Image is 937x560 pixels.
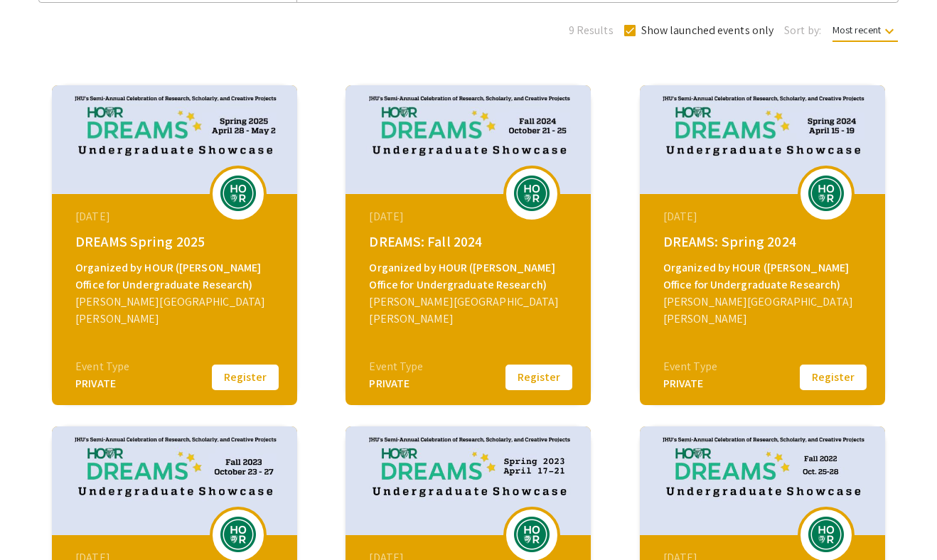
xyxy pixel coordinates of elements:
[75,358,129,375] div: Event Type
[369,208,571,225] div: [DATE]
[832,23,898,42] span: Most recent
[510,176,553,211] img: dreams-fall-2024_eventLogo_ff6658_.png
[369,358,423,375] div: Event Type
[210,362,281,392] button: Register
[881,23,898,40] mat-icon: keyboard_arrow_down
[52,85,297,194] img: dreams-spring-2025_eventCoverPhoto_df4d26__thumb.jpg
[805,176,847,211] img: dreams-spring-2024_eventLogo_346f6f_.png
[663,375,717,392] div: PRIVATE
[11,496,60,549] iframe: Chat
[640,85,885,194] img: dreams-spring-2024_eventCoverPhoto_ffb700__thumb.jpg
[346,426,591,535] img: dreams-spring-2023_eventCoverPhoto_a4ac1d__thumb.jpg
[75,231,277,252] div: DREAMS Spring 2025
[784,22,821,39] span: Sort by:
[346,85,591,194] img: dreams-fall-2024_eventCoverPhoto_0caa39__thumb.jpg
[569,22,614,39] span: 9 Results
[510,517,553,552] img: dreams-spring-2023_eventLogo_75360d_.png
[369,259,571,294] div: Organized by HOUR ([PERSON_NAME] Office for Undergraduate Research)
[503,362,574,392] button: Register
[75,208,277,225] div: [DATE]
[640,426,885,535] img: dreams-fall-2022_eventCoverPhoto_564f57__thumb.jpg
[75,294,277,328] div: [PERSON_NAME][GEOGRAPHIC_DATA][PERSON_NAME]
[52,426,297,535] img: dreams-fall-2023_eventCoverPhoto_d3d732__thumb.jpg
[663,259,865,294] div: Organized by HOUR ([PERSON_NAME] Office for Undergraduate Research)
[369,294,571,328] div: [PERSON_NAME][GEOGRAPHIC_DATA][PERSON_NAME]
[805,517,847,552] img: dreams-fall-2022_eventLogo_81fd70_.png
[663,231,865,252] div: DREAMS: Spring 2024
[798,362,869,392] button: Register
[821,17,909,43] button: Most recent
[641,22,774,39] span: Show launched events only
[369,375,423,392] div: PRIVATE
[663,358,717,375] div: Event Type
[663,208,865,225] div: [DATE]
[75,259,277,294] div: Organized by HOUR ([PERSON_NAME] Office for Undergraduate Research)
[663,294,865,328] div: [PERSON_NAME][GEOGRAPHIC_DATA][PERSON_NAME]
[217,517,259,552] img: dreams-fall-2023_eventLogo_4fff3a_.png
[217,176,259,211] img: dreams-spring-2025_eventLogo_7b54a7_.png
[369,231,571,252] div: DREAMS: Fall 2024
[75,375,129,392] div: PRIVATE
